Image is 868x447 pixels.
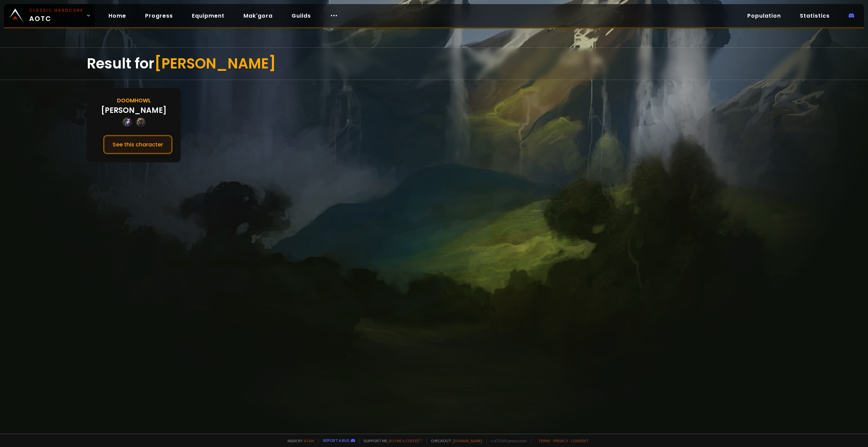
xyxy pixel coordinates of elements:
[103,135,173,154] button: See this character
[538,438,551,443] a: Terms
[359,438,422,443] span: Support me,
[283,438,314,443] span: Made by
[553,438,568,443] a: Privacy
[238,9,278,23] a: Mak'gora
[323,438,350,443] a: Report a bug
[794,9,835,23] a: Statistics
[427,438,482,443] span: Checkout
[154,54,276,74] span: [PERSON_NAME]
[453,438,482,443] a: [DOMAIN_NAME]
[29,7,83,14] small: Classic Hardcore
[304,438,314,443] a: a fan
[29,7,83,24] span: AOTC
[140,9,178,23] a: Progress
[4,4,95,27] a: Classic HardcoreAOTC
[486,438,527,443] span: v. d752d5 - production
[286,9,316,23] a: Guilds
[389,438,422,443] a: Buy me a coffee
[103,9,132,23] a: Home
[101,105,166,116] div: [PERSON_NAME]
[742,9,786,23] a: Population
[186,9,230,23] a: Equipment
[117,96,151,105] div: Doomhowl
[87,48,781,80] div: Result for
[571,438,589,443] a: Consent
